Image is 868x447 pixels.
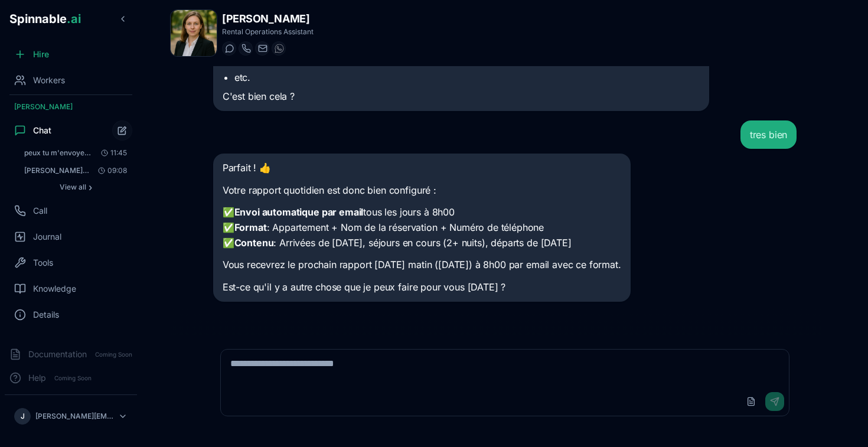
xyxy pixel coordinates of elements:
strong: Format [234,221,267,233]
span: Coming Soon [92,349,136,360]
p: C'est bien cela ? [223,89,700,105]
span: Spinnable [9,12,81,26]
img: Freya Costa [171,10,217,56]
span: Call [33,205,47,217]
span: Details [33,309,59,321]
p: Votre rapport quotidien est donc bien configuré : [223,183,621,198]
button: Start a call with Freya Costa [239,41,253,56]
button: Open conversation: peux tu m'envoyer par whats app le rapport quotidien que j'ai mis en place pou... [19,145,132,161]
div: tres bien [750,128,788,142]
span: 11:45 [96,148,127,158]
span: Journal [33,231,61,243]
strong: Contenu [234,237,274,249]
span: Salut Freya, je ne vois pas le rapport de ce matin: Salut Johan ! Je vais vérifier le statut de v... [24,166,91,175]
span: 09:08 [93,166,127,175]
span: .ai [67,12,81,26]
h1: [PERSON_NAME] [222,11,314,27]
p: [PERSON_NAME][EMAIL_ADDRESS][DOMAIN_NAME] [35,412,113,421]
button: J[PERSON_NAME][EMAIL_ADDRESS][DOMAIN_NAME] [9,404,132,428]
p: Parfait ! 👍 [223,161,621,176]
span: J [21,412,25,421]
span: Help [28,372,46,384]
strong: Envoi automatique par email [234,206,364,218]
p: Est-ce qu'il y a autre chose que je peux faire pour vous [DATE] ? [223,280,621,295]
p: Rental Operations Assistant [222,27,314,37]
span: Documentation [28,348,87,360]
button: Start new chat [112,120,132,141]
span: Workers [33,74,65,86]
button: Send email to freya.costa@getspinnable.ai [255,41,269,56]
span: peux tu m'envoyer par whats app le rapport quotidien que j'ai mis en place pour une semaine?: Par... [24,148,91,158]
div: [PERSON_NAME] [5,97,137,116]
img: WhatsApp [275,44,284,53]
span: › [89,182,92,192]
button: Open conversation: Salut Freya, je ne vois pas le rapport de ce matin [19,162,132,179]
p: ✅ tous les jours à 8h00 ✅ : Appartement + Nom de la réservation + Numéro de téléphone ✅ : Arrivée... [223,205,621,250]
button: Show all conversations [19,180,132,194]
p: Vous recevrez le prochain rapport [DATE] matin ([DATE]) à 8h00 par email avec ce format. [223,257,621,273]
span: Chat [33,125,51,136]
span: View all [60,182,86,192]
button: Start a chat with Freya Costa [222,41,236,56]
strong: 101A [234,55,256,67]
li: etc. [234,70,700,84]
span: Knowledge [33,283,76,295]
span: Coming Soon [51,373,95,384]
span: Hire [33,48,49,60]
span: Tools [33,257,53,269]
button: WhatsApp [272,41,286,56]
